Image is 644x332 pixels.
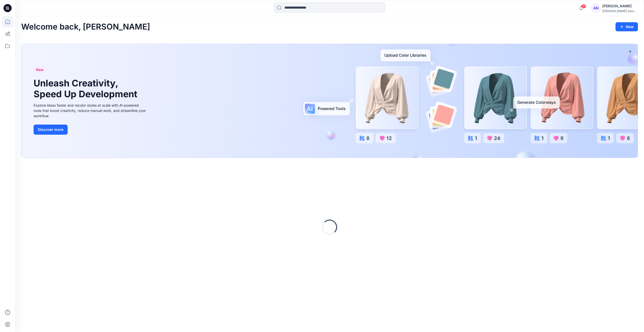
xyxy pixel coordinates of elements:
h2: Welcome back, [PERSON_NAME] [21,22,150,32]
div: [PERSON_NAME] [602,3,638,9]
span: New [36,67,44,73]
button: Discover more [34,125,68,135]
div: Explore ideas faster and recolor styles at scale with AI-powered tools that boost creativity, red... [34,103,147,118]
span: 34 [581,4,586,8]
h1: Unleash Creativity, Speed Up Development [34,78,140,100]
button: New [615,22,638,31]
a: Discover more [34,125,147,135]
div: [PERSON_NAME] International [602,9,638,13]
div: AN [591,4,600,13]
